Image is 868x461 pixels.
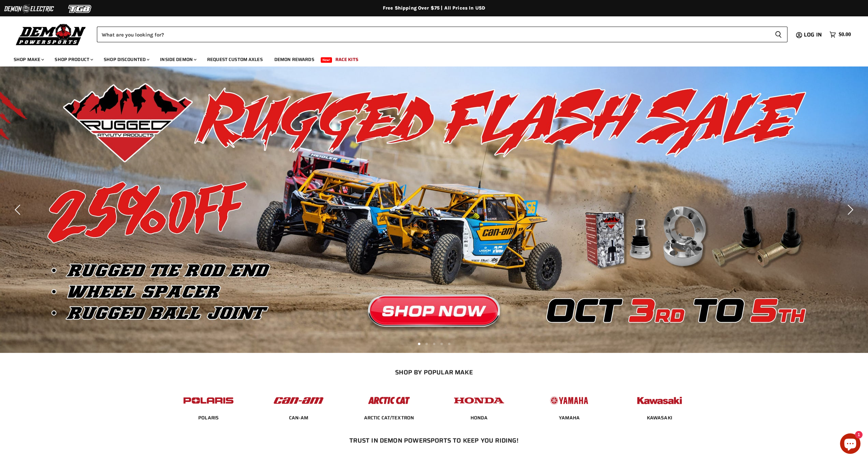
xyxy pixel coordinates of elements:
[559,415,580,421] span: YAMAHA
[471,415,488,421] a: HONDA
[647,415,672,421] span: KAWASAKI
[321,57,332,63] span: New!
[647,415,672,421] a: KAWASAKI
[542,390,596,411] img: POPULAR_MAKE_logo_5_20258e7f-293c-4aac-afa8-159eaa299126.jpg
[97,27,787,42] form: Product
[99,53,154,66] a: Shop Discounted
[440,343,443,345] li: Page dot 4
[177,437,691,444] h2: Trust In Demon Powersports To Keep You Riding!
[182,390,235,411] img: POPULAR_MAKE_logo_2_dba48cf1-af45-46d4-8f73-953a0f002620.jpg
[49,53,97,66] a: Shop Product
[364,415,414,421] span: ARCTIC CAT/TEXTRON
[362,390,416,411] img: POPULAR_MAKE_logo_3_027535af-6171-4c5e-a9bc-f0eccd05c5d6.jpg
[161,5,707,11] div: Free Shipping Over $75 | All Prices In USD
[842,203,856,217] button: Next
[769,27,787,42] button: Search
[418,343,420,345] li: Page dot 1
[155,53,201,66] a: Inside Demon
[9,50,849,66] ul: Main menu
[14,22,88,46] img: Demon Powersports
[804,30,822,39] span: Log in
[433,343,435,345] li: Page dot 3
[3,2,55,15] img: Demon Electric Logo 2
[289,415,308,421] span: CAN-AM
[97,27,769,42] input: Search
[202,53,268,66] a: Request Custom Axles
[839,31,851,38] span: $0.00
[289,415,308,421] a: CAN-AM
[448,343,450,345] li: Page dot 5
[198,415,219,421] span: POLARIS
[559,415,580,421] a: YAMAHA
[471,415,488,421] span: HONDA
[272,390,325,411] img: POPULAR_MAKE_logo_1_adc20308-ab24-48c4-9fac-e3c1a623d575.jpg
[330,53,363,66] a: Race Kits
[170,369,699,376] h2: SHOP BY POPULAR MAKE
[55,2,106,15] img: TGB Logo 2
[452,390,506,411] img: POPULAR_MAKE_logo_4_4923a504-4bac-4306-a1be-165a52280178.jpg
[425,343,428,345] li: Page dot 2
[198,415,219,421] a: POLARIS
[364,415,414,421] a: ARCTIC CAT/TEXTRON
[838,433,863,456] inbox-online-store-chat: Shopify online store chat
[9,53,48,66] a: Shop Make
[12,203,26,217] button: Previous
[826,30,854,40] a: $0.00
[801,32,826,38] a: Log in
[633,390,686,411] img: POPULAR_MAKE_logo_6_76e8c46f-2d1e-4ecc-b320-194822857d41.jpg
[269,53,319,66] a: Demon Rewards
